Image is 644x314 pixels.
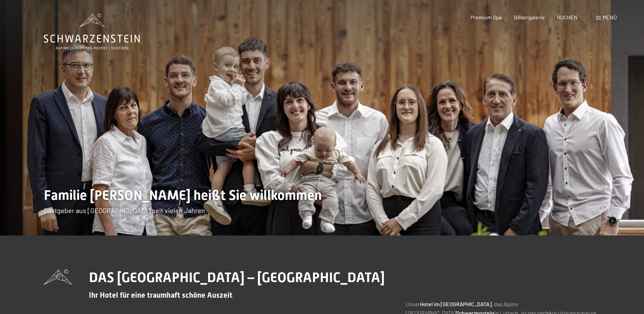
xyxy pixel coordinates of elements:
[44,206,205,214] span: Gastgeber aus [GEOGRAPHIC_DATA] seit vielen Jahren
[557,14,577,20] a: BUCHEN
[471,14,502,20] a: Premium Spa
[89,269,385,285] span: DAS [GEOGRAPHIC_DATA] – [GEOGRAPHIC_DATA]
[603,14,617,20] span: Menü
[420,301,492,307] strong: Hotel im [GEOGRAPHIC_DATA]
[257,173,313,180] span: Einwilligung Marketing*
[89,291,233,299] span: Ihr Hotel für eine traumhaft schöne Auszeit
[44,187,322,203] span: Familie [PERSON_NAME] heißt Sie willkommen
[514,14,545,20] a: Bildergalerie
